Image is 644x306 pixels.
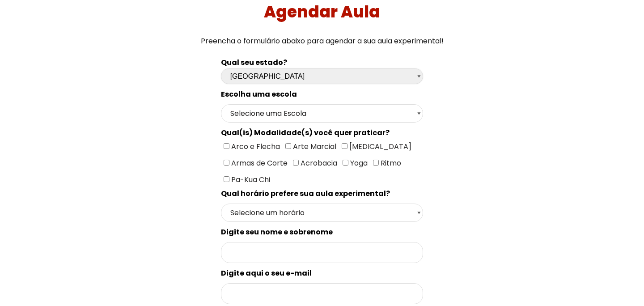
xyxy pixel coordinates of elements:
span: Acrobacia [299,158,337,168]
input: Yoga [343,160,348,166]
b: Qual seu estado? [221,57,287,68]
span: Pa-Kua Chi [229,174,270,185]
input: Armas de Corte [224,160,229,166]
span: Armas de Corte [229,158,288,168]
h1: Agendar Aula [4,2,641,21]
span: [MEDICAL_DATA] [347,141,411,152]
span: Ritmo [379,158,401,168]
input: Arte Marcial [285,143,291,149]
span: Arte Marcial [291,141,336,152]
input: Arco e Flecha [224,143,229,149]
input: Ritmo [373,160,379,166]
span: Yoga [348,158,368,168]
spam: Qual horário prefere sua aula experimental? [221,188,390,199]
input: [MEDICAL_DATA] [342,143,347,149]
spam: Digite seu nome e sobrenome [221,227,333,237]
spam: Digite aqui o seu e-mail [221,268,312,278]
p: Preencha o formulário abaixo para agendar a sua aula experimental! [4,35,641,47]
spam: Qual(is) Modalidade(s) você quer praticar? [221,127,390,138]
spam: Escolha uma escola [221,89,297,99]
span: Arco e Flecha [229,141,280,152]
input: Pa-Kua Chi [224,176,229,182]
input: Acrobacia [293,160,299,166]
